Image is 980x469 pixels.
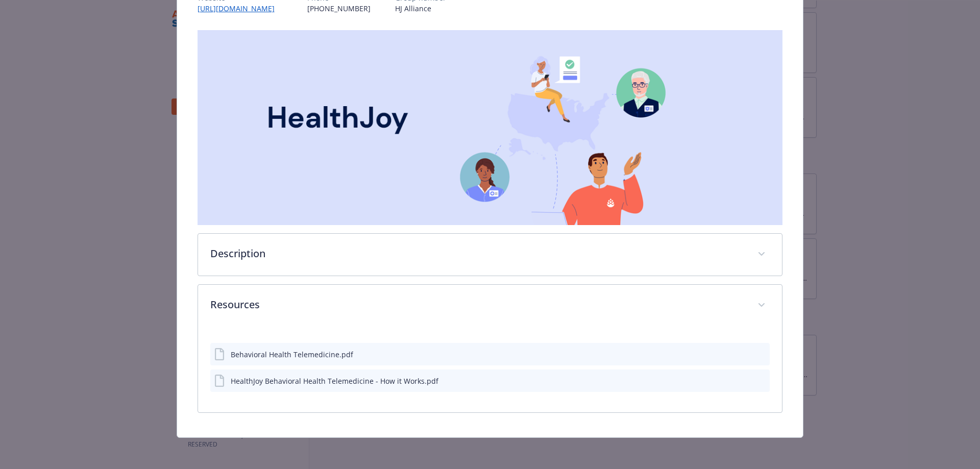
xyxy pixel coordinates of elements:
[395,3,446,14] p: HJ Alliance
[198,327,782,412] div: Resources
[307,3,371,14] p: [PHONE_NUMBER]
[198,234,782,276] div: Description
[231,349,353,360] div: Behavioral Health Telemedicine.pdf
[198,285,782,327] div: Resources
[738,349,746,360] button: download file
[740,376,748,386] button: download file
[231,376,438,386] div: HealthJoy Behavioral Health Telemedicine - How it Works.pdf
[754,349,766,360] button: preview file
[210,246,746,261] p: Description
[198,4,283,13] a: [URL][DOMAIN_NAME]
[210,297,746,312] p: Resources
[198,30,783,225] img: banner
[756,376,766,386] button: preview file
